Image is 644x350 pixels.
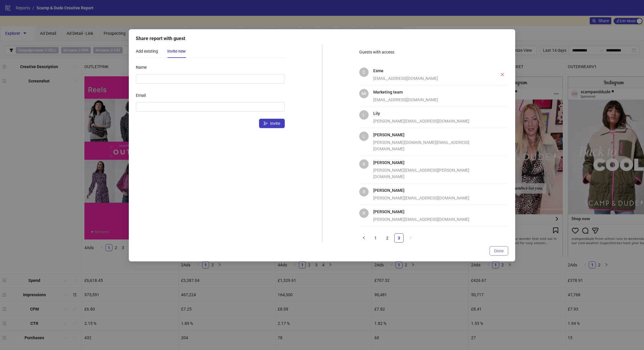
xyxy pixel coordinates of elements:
[373,118,492,124] div: [PERSON_NAME][EMAIL_ADDRESS][DOMAIN_NAME]
[373,89,492,95] h4: Marketing team
[136,48,158,54] div: Add existing
[373,208,492,215] h4: [PERSON_NAME]
[489,246,508,256] button: Done
[494,249,504,253] span: Done
[363,210,365,216] span: R
[363,133,365,139] span: L
[371,233,380,243] li: 1
[395,234,403,242] a: 3
[373,167,492,180] div: [PERSON_NAME][EMAIL_ADDRESS][PERSON_NAME][DOMAIN_NAME]
[136,63,150,72] label: Name
[373,110,492,117] h4: Lily
[373,96,492,103] div: [EMAIL_ADDRESS][DOMAIN_NAME]
[363,112,365,118] span: L
[373,132,492,138] h4: [PERSON_NAME]
[383,233,392,243] li: 2
[373,195,492,201] div: [PERSON_NAME][EMAIL_ADDRESS][DOMAIN_NAME]
[136,35,508,42] div: Share report with guest
[373,75,485,82] div: [EMAIL_ADDRESS][DOMAIN_NAME]
[139,104,280,110] input: Email
[373,159,492,166] h4: [PERSON_NAME]
[373,187,492,194] h4: [PERSON_NAME]
[270,121,280,126] span: Invite
[362,236,366,239] span: left
[363,161,365,167] span: K
[167,48,186,54] div: Invite new
[373,68,485,74] h4: Esme
[264,121,268,125] span: send
[406,233,415,243] li: Next Page
[359,233,369,243] button: left
[383,234,392,242] a: 2
[409,236,412,239] span: right
[363,189,365,195] span: R
[359,50,394,54] span: Guests with access
[371,234,380,242] a: 1
[373,216,492,223] div: [PERSON_NAME][EMAIL_ADDRESS][DOMAIN_NAME]
[136,91,150,100] label: Email
[136,74,285,84] input: Name
[363,69,365,75] span: E
[500,73,504,77] span: close
[406,233,415,243] button: right
[362,90,367,97] span: Mt
[373,139,492,152] div: [PERSON_NAME][DOMAIN_NAME][EMAIL_ADDRESS][DOMAIN_NAME]
[359,233,369,243] li: Previous Page
[259,119,285,128] button: Invite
